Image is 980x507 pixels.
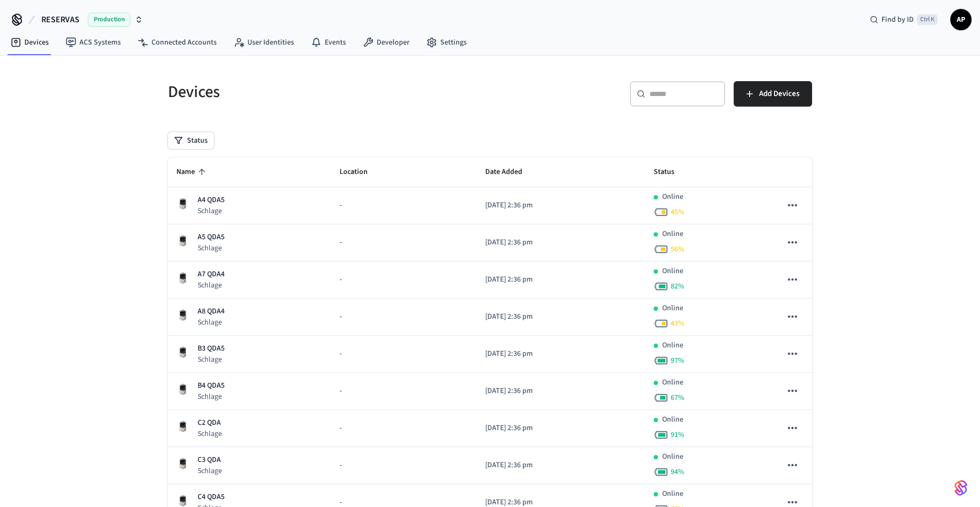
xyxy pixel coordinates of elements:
[176,457,189,470] img: Schlage Sense Smart Deadbolt with Camelot Trim, Front
[671,392,684,403] span: 67 %
[168,81,484,103] h5: Devices
[955,479,967,496] img: SeamLogoGradient.69752ec5.svg
[198,195,225,206] p: A4 QDA5
[176,164,209,180] span: Name
[734,81,812,107] button: Add Devices
[662,229,683,240] p: Online
[198,343,225,354] p: B3 QDA5
[671,244,684,255] span: 56 %
[176,346,189,359] img: Schlage Sense Smart Deadbolt with Camelot Trim, Front
[950,9,972,30] button: AP
[340,311,342,322] span: -
[485,423,637,434] p: [DATE] 2:36 pm
[88,13,130,27] span: Production
[340,423,342,434] span: -
[198,429,222,439] p: Schlage
[198,380,225,391] p: B4 QDA5
[340,200,342,211] span: -
[662,451,683,462] p: Online
[654,164,688,180] span: Status
[198,354,225,365] p: Schlage
[340,460,342,471] span: -
[662,488,683,500] p: Online
[176,420,189,433] img: Schlage Sense Smart Deadbolt with Camelot Trim, Front
[662,377,683,388] p: Online
[759,87,799,101] span: Add Devices
[485,460,637,471] p: [DATE] 2:36 pm
[662,266,683,277] p: Online
[41,13,79,26] span: RESERVAS
[2,33,57,52] a: Devices
[198,466,222,476] p: Schlage
[662,340,683,351] p: Online
[418,33,475,52] a: Settings
[340,237,342,248] span: -
[917,14,938,25] span: Ctrl K
[881,14,914,25] span: Find by ID
[198,454,222,466] p: C3 QDA
[176,309,189,321] img: Schlage Sense Smart Deadbolt with Camelot Trim, Front
[176,234,189,247] img: Schlage Sense Smart Deadbolt with Camelot Trim, Front
[340,348,342,360] span: -
[485,311,637,322] p: [DATE] 2:36 pm
[662,303,683,314] p: Online
[302,33,354,52] a: Events
[176,383,189,396] img: Schlage Sense Smart Deadbolt with Camelot Trim, Front
[198,243,225,253] p: Schlage
[485,386,637,397] p: [DATE] 2:36 pm
[671,467,684,477] span: 94 %
[176,197,189,210] img: Schlage Sense Smart Deadbolt with Camelot Trim, Front
[168,132,214,149] button: Status
[198,269,225,280] p: A7 QDA4
[662,414,683,425] p: Online
[485,237,637,248] p: [DATE] 2:36 pm
[129,33,225,52] a: Connected Accounts
[485,164,536,180] span: Date Added
[951,10,970,29] span: AP
[861,10,946,29] div: Find by IDCtrl K
[198,492,225,503] p: C4 QDA5
[485,200,637,211] p: [DATE] 2:36 pm
[671,355,684,366] span: 97 %
[198,317,225,328] p: Schlage
[340,386,342,397] span: -
[662,191,683,203] p: Online
[340,164,381,180] span: Location
[176,272,189,284] img: Schlage Sense Smart Deadbolt with Camelot Trim, Front
[198,280,225,291] p: Schlage
[198,206,225,216] p: Schlage
[198,391,225,402] p: Schlage
[485,348,637,360] p: [DATE] 2:36 pm
[57,33,129,52] a: ACS Systems
[354,33,418,52] a: Developer
[671,207,684,217] span: 45 %
[198,306,225,317] p: A8 QDA4
[671,318,684,329] span: 43 %
[485,274,637,285] p: [DATE] 2:36 pm
[671,281,684,292] span: 82 %
[340,274,342,285] span: -
[225,33,302,52] a: User Identities
[198,417,222,429] p: C2 QDA
[198,232,225,243] p: A5 QDA5
[671,430,684,440] span: 91 %
[176,494,189,507] img: Schlage Sense Smart Deadbolt with Camelot Trim, Front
